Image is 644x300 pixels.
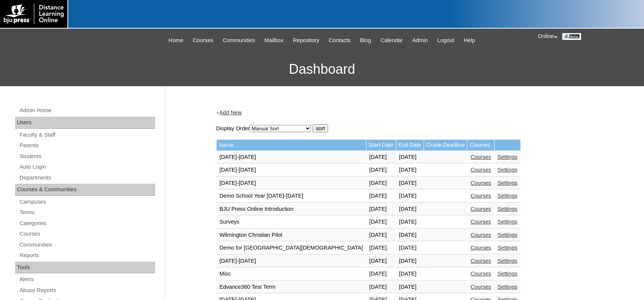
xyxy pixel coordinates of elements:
[15,184,155,196] div: Courses & Communities
[470,180,491,186] a: Courses
[396,255,424,268] td: [DATE]
[19,141,155,150] a: Parents
[437,36,454,45] span: Logout
[289,36,323,45] a: Repository
[460,36,479,45] a: Help
[396,164,424,177] td: [DATE]
[217,255,366,268] td: [DATE]-[DATE]
[15,117,155,129] div: Users
[497,258,517,264] a: Settings
[396,281,424,294] td: [DATE]
[470,167,491,173] a: Courses
[380,36,403,45] span: Calendar
[293,36,319,45] span: Repository
[19,152,155,161] a: Students
[396,190,424,203] td: [DATE]
[366,255,396,268] td: [DATE]
[366,151,396,164] td: [DATE]
[193,36,214,45] span: Courses
[497,154,517,160] a: Settings
[329,36,351,45] span: Contacts
[217,177,366,190] td: [DATE]-[DATE]
[189,36,217,45] a: Courses
[497,232,517,238] a: Settings
[366,268,396,280] td: [DATE]
[217,140,366,151] td: Name
[216,109,589,117] div: +
[19,162,155,172] a: Auto Login
[4,4,64,24] img: logo-white.png
[470,245,491,251] a: Courses
[538,32,636,40] div: Online
[562,33,581,40] img: Online / Instructor
[396,216,424,228] td: [DATE]
[19,240,155,250] a: Communities
[366,281,396,294] td: [DATE]
[217,229,366,242] td: Wilmington Christian Pilot
[223,36,255,45] span: Communities
[19,173,155,183] a: Departments
[497,271,517,277] a: Settings
[217,151,366,164] td: [DATE]-[DATE]
[470,271,491,277] a: Courses
[217,242,366,254] td: Demo for [GEOGRAPHIC_DATA][DEMOGRAPHIC_DATA]
[433,36,458,45] a: Logout
[313,124,328,132] input: sort
[366,140,396,151] td: Start Date
[19,130,155,140] a: Faculty & Staff
[19,229,155,239] a: Courses
[4,52,640,86] h3: Dashboard
[19,251,155,260] a: Reports
[366,164,396,177] td: [DATE]
[217,203,366,216] td: BJU Press Online Introduction
[219,110,241,116] a: Add New
[470,232,491,238] a: Courses
[470,258,491,264] a: Courses
[412,36,428,45] span: Admin
[366,190,396,203] td: [DATE]
[366,229,396,242] td: [DATE]
[396,242,424,254] td: [DATE]
[470,219,491,225] a: Courses
[19,219,155,228] a: Categories
[497,284,517,290] a: Settings
[366,177,396,190] td: [DATE]
[15,262,155,274] div: Tools
[497,180,517,186] a: Settings
[366,216,396,228] td: [DATE]
[217,164,366,177] td: [DATE]-[DATE]
[356,36,375,45] a: Blog
[219,36,259,45] a: Communities
[409,36,432,45] a: Admin
[497,245,517,251] a: Settings
[366,242,396,254] td: [DATE]
[216,124,589,132] form: Display Order
[19,106,155,115] a: Admin Home
[396,229,424,242] td: [DATE]
[470,154,491,160] a: Courses
[264,36,284,45] span: Mailbox
[217,281,366,294] td: Edvance360 Test Term
[464,36,475,45] span: Help
[165,36,187,45] a: Home
[396,140,424,151] td: End Date
[396,177,424,190] td: [DATE]
[497,167,517,173] a: Settings
[396,203,424,216] td: [DATE]
[19,197,155,207] a: Campuses
[470,284,491,290] a: Courses
[217,190,366,203] td: Demo School Year [DATE]-[DATE]
[19,208,155,217] a: Terms
[470,193,491,199] a: Courses
[470,206,491,212] a: Courses
[497,219,517,225] a: Settings
[325,36,354,45] a: Contacts
[217,268,366,280] td: Misc
[396,268,424,280] td: [DATE]
[169,36,183,45] span: Home
[377,36,406,45] a: Calendar
[467,140,494,151] td: Courses
[360,36,371,45] span: Blog
[217,216,366,228] td: Surveys
[19,286,155,295] a: Abuse Reports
